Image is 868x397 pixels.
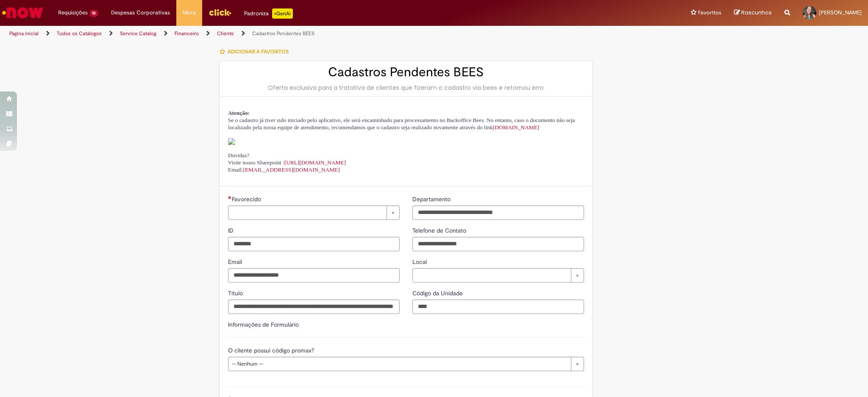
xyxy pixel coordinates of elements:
[228,110,250,116] span: Atenção:
[228,205,400,220] a: Limpar campo Favorecido
[412,205,584,220] input: Departamento
[493,124,540,130] a: [DOMAIN_NAME]
[228,167,340,173] span: Email:
[228,258,244,266] span: Email
[57,30,102,37] a: Todos os Catálogos
[244,8,293,19] div: Padroniza
[228,138,235,145] img: sys_attachment.do
[228,321,299,328] label: Informações de Formulário
[175,30,199,37] a: Financeiro
[209,6,231,19] img: click_logo_yellow_360x200.png
[819,9,862,16] span: [PERSON_NAME]
[412,237,584,251] input: Telefone de Contato
[120,30,156,37] a: Service Catalog
[183,8,196,17] span: More
[412,195,452,203] span: Departamento
[9,30,39,37] a: Página inicial
[228,196,232,199] span: Necessários
[228,83,584,92] div: Oferta exclusiva para a tratativa de clientes que fizeram o cadastro via bees e retornou erro
[228,48,289,55] span: Adicionar a Favoritos
[228,152,346,166] span: Duvidas? Visite nosso Sharepoint :
[217,30,234,37] a: Cliente
[228,237,400,251] input: ID
[412,300,584,314] input: Código da Unidade
[412,227,468,234] span: Telefone de Contato
[228,65,584,79] h2: Cadastros Pendentes BEES
[228,289,245,297] span: Título
[1,4,45,21] img: ServiceNow
[6,26,572,42] ul: Trilhas de página
[89,10,98,17] span: 10
[219,43,293,61] button: Adicionar a Favoritos
[741,8,772,17] span: Rascunhos
[412,258,428,266] span: Local
[228,300,400,314] input: Título
[734,9,772,17] a: Rascunhos
[698,8,721,17] span: Favoritos
[111,8,170,17] span: Despesas Corporativas
[228,117,575,130] span: Se o cadastro já tiver sido iniciado pelo aplicativo, ele será encaminhado para processamento no ...
[252,30,314,37] a: Cadastros Pendentes BEES
[243,167,340,173] a: [EMAIL_ADDRESS][DOMAIN_NAME]
[228,227,235,234] span: ID
[232,195,263,203] span: Necessários - Favorecido
[232,357,567,371] span: -- Nenhum --
[412,268,584,283] a: Limpar campo Local
[412,289,465,297] span: Código da Unidade
[228,347,316,354] span: O cliente possui código promax?
[272,8,293,19] p: +GenAi
[284,159,346,166] a: [URL][DOMAIN_NAME]
[228,268,400,283] input: Email
[58,8,88,17] span: Requisições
